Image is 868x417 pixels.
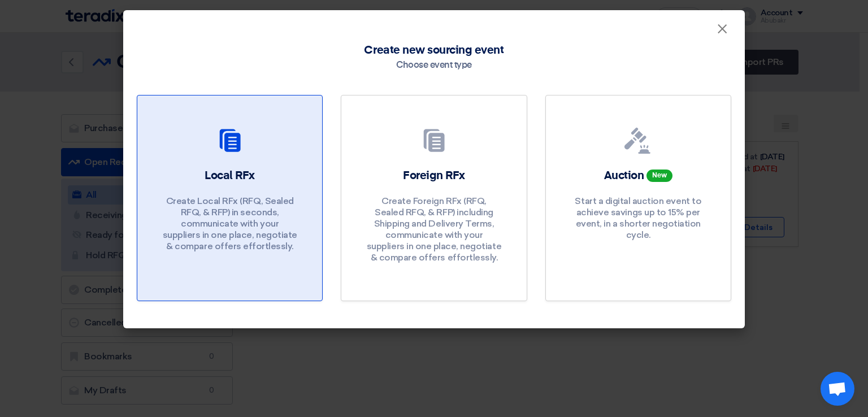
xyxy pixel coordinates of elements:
p: Start a digital auction event to achieve savings up to 15% per event, in a shorter negotiation cy... [570,196,706,241]
a: Local RFx Create Local RFx (RFQ, Sealed RFQ, & RFP) in seconds, communicate with your suppliers i... [137,95,323,301]
span: Create new sourcing event [364,42,504,59]
a: Foreign RFx Create Foreign RFx (RFQ, Sealed RFQ, & RFP) including Shipping and Delivery Terms, co... [341,95,527,301]
h2: Local RFx [205,168,255,184]
span: New [646,170,672,182]
span: Auction [604,170,644,181]
button: Close [708,18,737,41]
a: Auction New Start a digital auction event to achieve savings up to 15% per event, in a shorter ne... [545,95,731,301]
div: Choose event type [396,59,472,72]
p: Create Foreign RFx (RFQ, Sealed RFQ, & RFP) including Shipping and Delivery Terms, communicate wi... [366,196,502,263]
p: Create Local RFx (RFQ, Sealed RFQ, & RFP) in seconds, communicate with your suppliers in one plac... [162,196,298,252]
div: Open chat [821,372,854,406]
span: × [717,20,728,43]
h2: Foreign RFx [403,168,465,184]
